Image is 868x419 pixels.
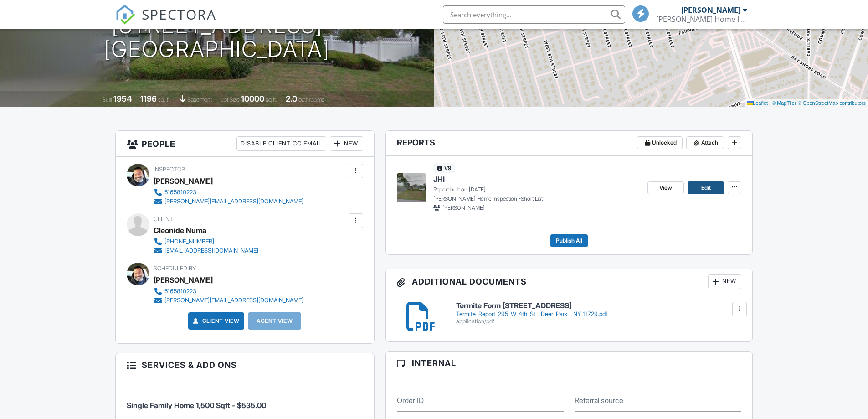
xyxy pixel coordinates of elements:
[747,100,768,106] a: Leaflet
[164,189,196,196] div: 5165810223
[154,174,213,188] div: [PERSON_NAME]
[236,136,326,151] div: Disable Client CC Email
[456,318,742,325] div: application/pdf
[154,273,213,287] div: [PERSON_NAME]
[164,198,303,205] div: [PERSON_NAME][EMAIL_ADDRESS][DOMAIN_NAME]
[154,237,258,246] a: [PHONE_NUMBER]
[798,100,866,106] a: © OpenStreetMap contributors
[298,96,324,103] span: bathrooms
[142,5,216,24] span: SPECTORA
[127,384,363,418] li: Service: Single Family Home 1,500 Sqft
[681,5,740,15] div: [PERSON_NAME]
[575,395,623,405] label: Referral source
[113,94,132,103] div: 1954
[154,246,258,255] a: [EMAIL_ADDRESS][DOMAIN_NAME]
[772,100,796,106] a: © MapTiler
[115,12,216,31] a: SPECTORA
[386,269,753,295] h3: Additional Documents
[164,297,303,304] div: [PERSON_NAME][EMAIL_ADDRESS][DOMAIN_NAME]
[456,302,742,310] h6: Termite Form [STREET_ADDRESS]
[164,247,258,254] div: [EMAIL_ADDRESS][DOMAIN_NAME]
[154,197,303,206] a: [PERSON_NAME][EMAIL_ADDRESS][DOMAIN_NAME]
[154,296,303,305] a: [PERSON_NAME][EMAIL_ADDRESS][DOMAIN_NAME]
[154,216,173,222] span: Client
[286,94,297,103] div: 2.0
[116,353,374,377] h3: Services & Add ons
[154,188,303,197] a: 5165810223
[102,96,112,103] span: Built
[164,288,196,295] div: 5165810223
[154,223,206,237] div: Cleonide Numa
[104,14,330,62] h1: [STREET_ADDRESS] [GEOGRAPHIC_DATA]
[266,96,277,103] span: sq.ft.
[330,136,363,151] div: New
[154,265,196,272] span: Scheduled By
[116,131,374,157] h3: People
[769,100,770,106] span: |
[221,96,240,103] span: Lot Size
[140,94,157,103] div: 1196
[158,96,171,103] span: sq. ft.
[154,166,185,173] span: Inspector
[386,352,753,375] h3: Internal
[241,94,264,103] div: 10000
[443,5,625,24] input: Search everything...
[456,310,742,318] div: Termite_Report_295_W_4th_St__Deer_Park__NY_11729.pdf
[154,287,303,296] a: 5165810223
[127,401,266,410] span: Single Family Home 1,500 Sqft - $535.00
[115,5,135,25] img: The Best Home Inspection Software - Spectora
[456,302,742,325] a: Termite Form [STREET_ADDRESS] Termite_Report_295_W_4th_St__Deer_Park__NY_11729.pdf application/pdf
[397,395,424,405] label: Order ID
[187,96,212,103] span: basement
[656,15,747,24] div: Jason Home Inspection
[708,274,741,289] div: New
[164,238,214,245] div: [PHONE_NUMBER]
[191,316,240,326] a: Client View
